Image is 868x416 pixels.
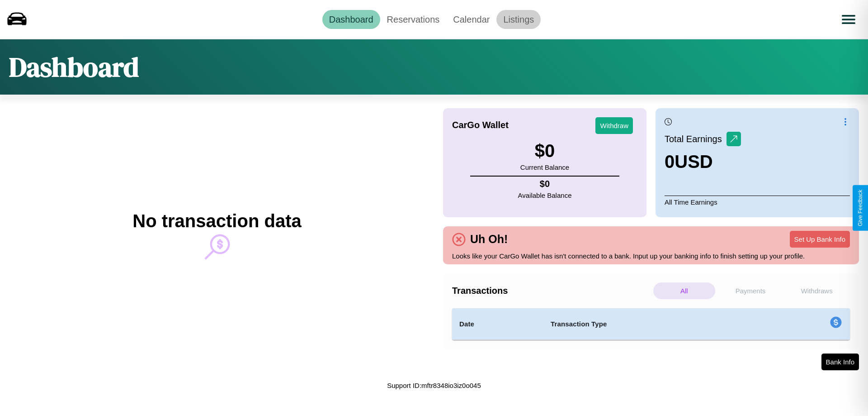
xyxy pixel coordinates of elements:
p: Support ID: mftr8348io3iz0o045 [387,379,481,392]
h3: $ 0 [520,141,569,161]
h4: Transaction Type [551,319,756,330]
p: Available Balance [518,189,572,201]
p: All [653,282,715,299]
p: Payments [720,282,782,299]
p: Looks like your CarGo Wallet has isn't connected to a bank. Input up your banking info to finish ... [452,250,850,262]
h1: Dashboard [9,48,139,86]
a: Reservations [380,10,447,29]
table: simple table [452,308,850,340]
div: Give Feedback [857,190,863,226]
h3: 0 USD [665,152,741,172]
a: Calendar [446,10,496,29]
p: All Time Earnings [665,196,850,208]
button: Withdraw [595,117,633,134]
h4: $ 0 [518,179,572,189]
p: Current Balance [520,161,569,173]
h4: Uh Oh! [466,233,512,246]
button: Bank Info [821,354,859,370]
button: Set Up Bank Info [790,231,850,248]
h4: Transactions [452,286,651,296]
h4: CarGo Wallet [452,120,509,130]
h4: Date [459,319,536,330]
h2: No transaction data [132,211,301,231]
a: Dashboard [322,10,380,29]
p: Total Earnings [665,131,726,147]
a: Listings [496,10,541,29]
button: Open menu [836,7,861,32]
p: Withdraws [786,282,848,299]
